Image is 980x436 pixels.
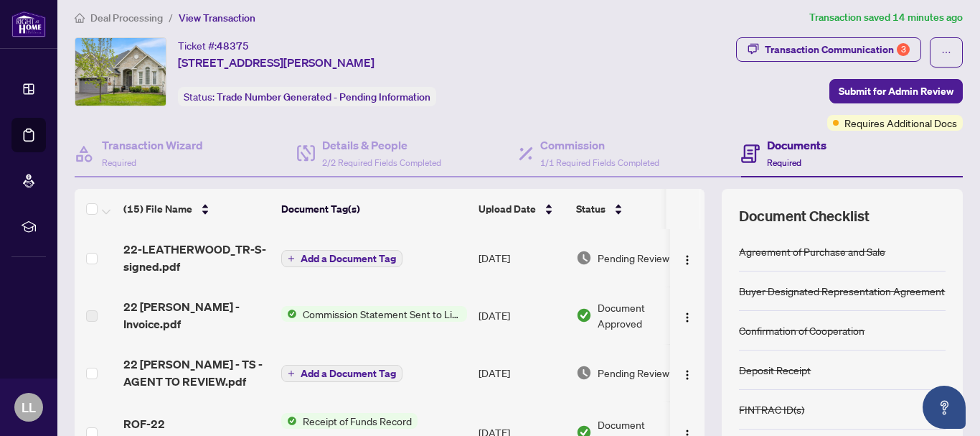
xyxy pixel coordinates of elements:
img: Document Status [576,365,592,381]
span: Status [576,201,606,217]
span: Document Approved [598,300,687,331]
td: [DATE] [473,229,570,287]
span: (15) File Name [123,201,192,217]
span: Document Checklist [739,206,870,226]
button: Add a Document Tag [281,249,402,268]
th: Upload Date [473,189,570,229]
th: Document Tag(s) [275,189,473,229]
button: Add a Document Tag [281,364,402,383]
h4: Transaction Wizard [102,136,203,154]
span: plus [288,255,295,262]
span: LL [22,397,36,417]
div: FINTRAC ID(s) [739,402,804,417]
th: (15) File Name [118,189,275,229]
img: Logo [682,254,693,266]
span: 22 [PERSON_NAME] - Invoice.pdf [123,298,270,333]
img: Logo [682,369,693,381]
div: Agreement of Purchase and Sale [739,243,885,259]
div: Buyer Designated Representation Agreement [739,283,945,299]
h4: Details & People [322,136,441,154]
th: Status [570,189,692,229]
span: Required [102,157,136,168]
span: View Transaction [179,11,255,24]
div: Deposit Receipt [739,362,811,378]
img: Status Icon [281,306,297,322]
img: Logo [682,312,693,323]
td: [DATE] [473,287,570,344]
img: Status Icon [281,413,297,429]
span: Requires Additional Docs [844,115,957,131]
article: Transaction saved 14 minutes ago [809,9,963,26]
button: Status IconCommission Statement Sent to Listing Brokerage [281,306,467,322]
img: Document Status [576,250,592,266]
button: Logo [676,246,699,269]
span: 22 [PERSON_NAME] - TS - AGENT TO REVIEW.pdf [123,356,270,390]
span: Submit for Admin Review [839,80,953,103]
span: 22-LEATHERWOOD_TR-S-signed.pdf [123,241,270,275]
span: Trade Number Generated - Pending Information [217,91,430,103]
h4: Commission [540,136,659,154]
span: Pending Review [598,250,669,266]
span: 2/2 Required Fields Completed [322,157,441,168]
button: Logo [676,361,699,384]
div: Confirmation of Cooperation [739,323,864,338]
span: Required [767,157,801,168]
span: home [75,13,85,23]
span: plus [288,370,295,377]
div: 3 [897,43,910,56]
span: Add a Document Tag [301,368,396,379]
img: IMG-X12174087_1.jpg [75,38,166,106]
span: Upload Date [479,201,536,217]
div: Transaction Communication [765,38,910,61]
span: Pending Review [598,365,669,381]
div: Ticket #: [178,37,249,54]
img: logo [11,11,46,37]
button: Submit for Admin Review [829,79,963,103]
button: Logo [676,304,699,327]
img: Document Status [576,307,592,323]
button: Add a Document Tag [281,250,402,267]
button: Transaction Communication3 [736,37,921,62]
span: ellipsis [941,47,951,57]
li: / [169,9,173,26]
h4: Documents [767,136,826,154]
td: [DATE] [473,344,570,402]
span: Commission Statement Sent to Listing Brokerage [297,306,467,322]
span: Add a Document Tag [301,254,396,264]
span: 1/1 Required Fields Completed [540,157,659,168]
button: Open asap [923,386,966,429]
span: Receipt of Funds Record [297,413,418,429]
span: [STREET_ADDRESS][PERSON_NAME] [178,54,374,71]
div: Status: [178,87,436,106]
span: 48375 [217,40,249,52]
span: Deal Processing [90,11,163,24]
button: Add a Document Tag [281,365,402,382]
